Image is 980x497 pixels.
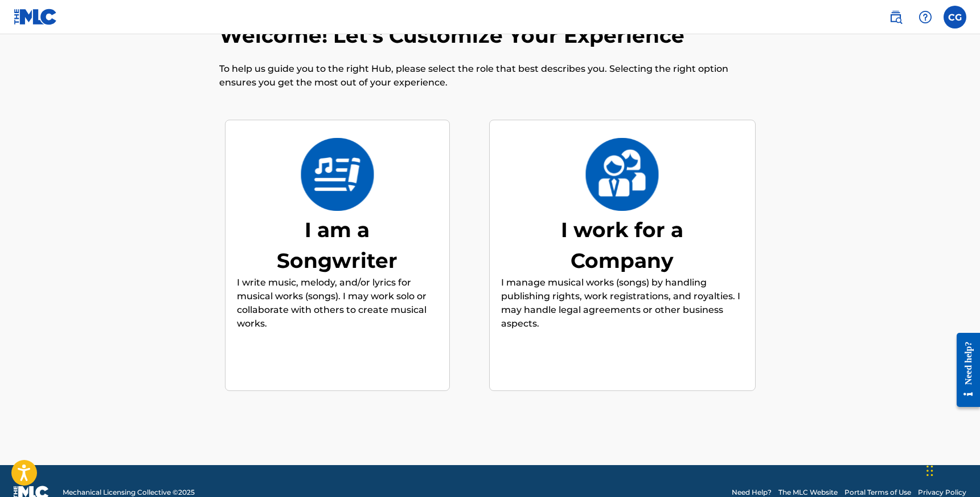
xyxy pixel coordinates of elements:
[219,62,761,89] p: To help us guide you to the right Hub, please select the role that best describes you. Selecting ...
[585,138,659,211] img: I work for a Company
[914,6,937,28] div: Help
[300,138,375,211] img: I am a Songwriter
[489,120,756,392] div: I work for a CompanyI work for a CompanyI manage musical works (songs) by handling publishing rig...
[923,442,980,497] iframe: Chat Widget
[889,10,903,24] img: search
[14,9,58,25] img: MLC Logo
[501,276,744,331] p: I manage musical works (songs) by handling publishing rights, work registrations, and royalties. ...
[225,120,450,392] div: I am a SongwriterI am a SongwriterI write music, melody, and/or lyrics for musical works (songs)....
[919,10,932,24] img: help
[537,214,708,276] div: I work for a Company
[926,454,933,488] div: Drag
[252,214,423,276] div: I am a Songwriter
[944,6,966,28] div: User Menu
[219,23,690,48] h2: Welcome! Let’s Customize Your Experience
[948,324,980,415] iframe: Resource Center
[237,276,438,331] p: I write music, melody, and/or lyrics for musical works (songs). I may work solo or collaborate wi...
[884,6,907,28] a: Public Search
